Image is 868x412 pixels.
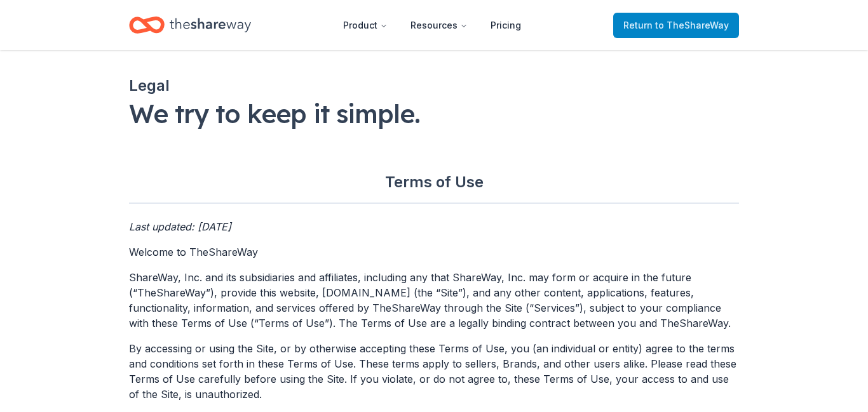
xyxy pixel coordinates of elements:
h2: Terms of Use [129,172,739,204]
button: Resources [400,13,478,38]
p: By accessing or using the Site, or by otherwise accepting these Terms of Use, you (an individual ... [129,341,739,402]
button: Product [333,13,398,38]
h1: Legal [129,76,739,96]
span: Return [623,18,729,33]
a: Home [129,10,251,40]
p: ShareWay, Inc. and its subsidiaries and affiliates, including any that ShareWay, Inc. may form or... [129,270,739,331]
nav: Main [333,10,531,40]
a: Pricing [480,13,531,38]
p: Welcome to TheShareWay [129,244,739,260]
span: to TheShareWay [655,20,729,30]
a: Returnto TheShareWay [613,13,739,38]
em: Last updated: [DATE] [129,220,231,233]
div: We try to keep it simple. [129,96,739,131]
